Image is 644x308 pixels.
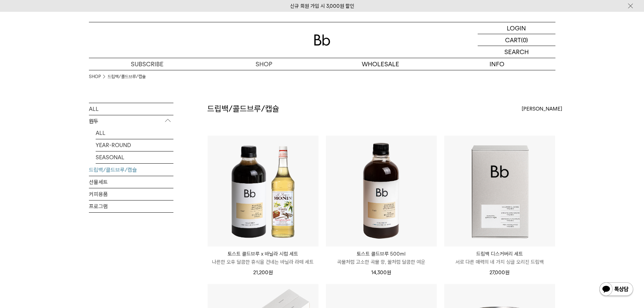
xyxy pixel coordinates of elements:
span: 원 [387,269,391,276]
a: SHOP [206,58,322,70]
p: CART [505,34,521,46]
img: 드립백 디스커버리 세트 [444,136,555,246]
img: 카카오톡 채널 1:1 채팅 버튼 [599,282,634,298]
a: 프로그램 [89,200,173,212]
a: 커피용품 [89,188,173,200]
a: 드립백/콜드브루/캡슐 [89,164,173,176]
a: ALL [89,103,173,115]
p: 나른한 오후 달콤한 휴식을 건네는 바닐라 라떼 세트 [208,258,318,266]
a: 드립백/콜드브루/캡슐 [108,73,146,80]
a: 선물세트 [89,176,173,188]
a: 토스트 콜드브루 500ml 곡물처럼 고소한 곡물 향, 꿀처럼 달콤한 여운 [326,250,437,266]
p: 원두 [89,115,173,127]
a: LOGIN [478,22,555,34]
span: 21,200 [253,269,273,276]
a: SEASONAL [96,151,173,163]
p: 드립백 디스커버리 세트 [444,250,555,258]
p: 곡물처럼 고소한 곡물 향, 꿀처럼 달콤한 여운 [326,258,437,266]
a: 토스트 콜드브루 x 바닐라 시럽 세트 나른한 오후 달콤한 휴식을 건네는 바닐라 라떼 세트 [208,250,318,266]
p: 서로 다른 매력의 네 가지 싱글 오리진 드립백 [444,258,555,266]
a: 신규 회원 가입 시 3,000원 할인 [290,3,354,9]
span: 원 [505,269,509,276]
p: 토스트 콜드브루 x 바닐라 시럽 세트 [208,250,318,258]
p: LOGIN [507,22,526,34]
span: 원 [268,269,273,276]
a: YEAR-ROUND [96,139,173,151]
p: WHOLESALE [322,58,439,70]
img: 토스트 콜드브루 x 바닐라 시럽 세트 [208,136,318,246]
a: ALL [96,127,173,139]
a: 드립백 디스커버리 세트 서로 다른 매력의 네 가지 싱글 오리진 드립백 [444,250,555,266]
span: 27,000 [490,269,509,276]
p: INFO [439,58,555,70]
span: [PERSON_NAME] [522,105,562,113]
h2: 드립백/콜드브루/캡슐 [207,103,279,115]
a: SUBSCRIBE [89,58,206,70]
img: 토스트 콜드브루 500ml [326,136,437,246]
img: 로고 [314,34,330,46]
span: 14,300 [371,269,391,276]
a: CART (0) [478,34,555,46]
p: SEARCH [504,46,529,58]
p: (0) [521,34,528,46]
a: SHOP [89,73,101,80]
p: 토스트 콜드브루 500ml [326,250,437,258]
